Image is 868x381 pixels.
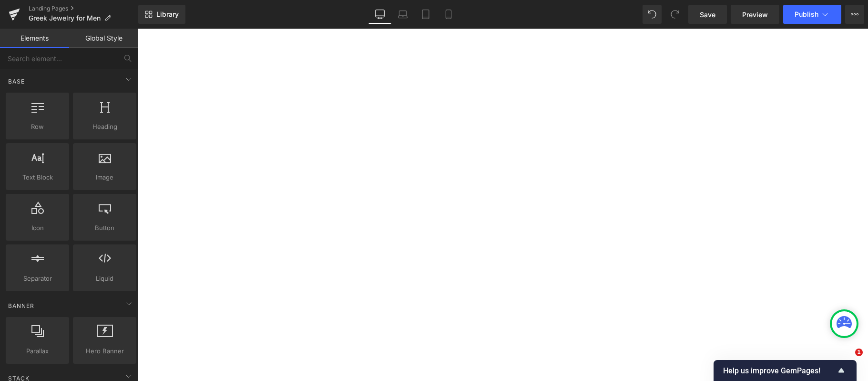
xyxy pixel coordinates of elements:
[845,5,864,24] button: More
[76,122,133,132] span: Heading
[9,172,66,182] span: Text Block
[414,5,437,24] a: Tablet
[7,301,35,310] span: Banner
[9,223,66,233] span: Icon
[29,14,101,22] span: Greek Jewelry for Men
[742,10,768,20] span: Preview
[437,5,460,24] a: Mobile
[700,10,715,20] span: Save
[723,365,847,376] button: Show survey - Help us improve GemPages!
[29,5,138,12] a: Landing Pages
[665,5,684,24] button: Redo
[9,274,66,284] span: Separator
[76,346,133,356] span: Hero Banner
[9,346,66,356] span: Parallax
[731,5,779,24] a: Preview
[7,77,26,86] span: Base
[76,223,133,233] span: Button
[391,5,414,24] a: Laptop
[855,349,863,356] span: 1
[69,29,138,48] a: Global Style
[368,5,391,24] a: Desktop
[76,274,133,284] span: Liquid
[836,349,858,371] iframe: Intercom live chat
[783,5,841,24] button: Publish
[723,366,836,375] span: Help us improve GemPages!
[9,122,66,132] span: Row
[795,11,818,18] span: Publish
[76,172,133,182] span: Image
[138,5,185,24] a: New Library
[156,10,179,19] span: Library
[643,5,662,24] button: Undo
